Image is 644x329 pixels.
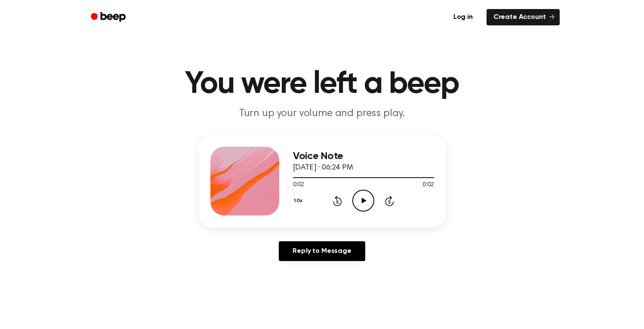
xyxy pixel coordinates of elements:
[293,194,306,208] button: 1.0x
[279,241,365,261] a: Reply to Message
[102,69,542,100] h1: You were left a beep
[422,181,434,190] span: 0:02
[487,9,560,25] a: Create Account
[293,181,304,190] span: 0:02
[445,7,481,27] a: Log in
[157,107,487,121] p: Turn up your volume and press play.
[293,164,353,172] span: [DATE] · 06:24 PM
[293,151,434,162] h3: Voice Note
[85,9,133,26] a: Beep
